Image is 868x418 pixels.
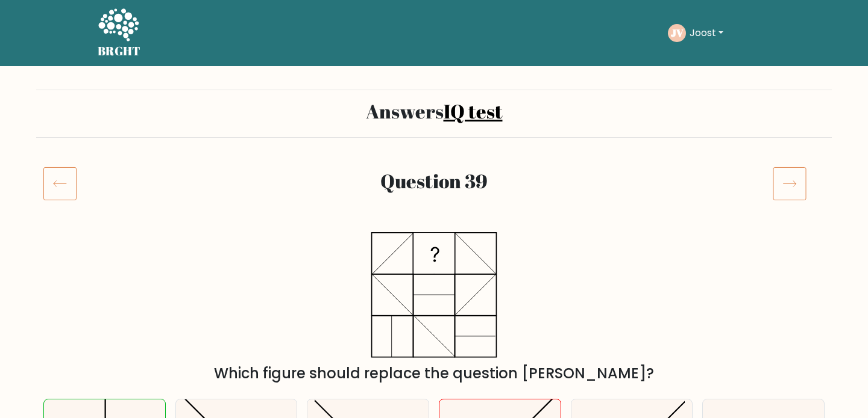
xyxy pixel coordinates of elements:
text: JV [671,26,684,40]
a: IQ test [444,98,503,124]
h2: Question 39 [110,170,758,192]
h2: Answers [43,100,825,123]
a: BRGHT [98,5,141,61]
div: Which figure should replace the question [PERSON_NAME]? [51,363,817,384]
button: Joost [686,25,727,41]
h5: BRGHT [98,44,141,58]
